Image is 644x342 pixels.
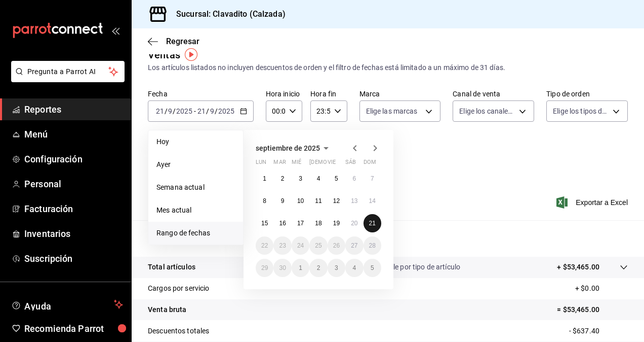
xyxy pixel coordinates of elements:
[148,262,195,272] p: Total artículos
[111,26,119,35] button: open_drawer_menu
[299,264,302,271] abbr: 1 de octubre de 2025
[317,264,320,271] abbr: 2 de octubre de 2025
[310,90,347,97] label: Hora fin
[7,74,125,84] a: Pregunta a Parrot AI
[273,259,291,277] button: 30 de septiembre de 2025
[273,159,286,169] abbr: martes
[453,90,534,97] label: Canal de venta
[24,102,123,116] span: Reportes
[261,242,268,249] abbr: 22 de septiembre de 2025
[369,242,376,249] abbr: 28 de septiembre de 2025
[364,169,381,188] button: 7 de septiembre de 2025
[459,106,515,116] span: Elige los canales de venta
[185,48,197,61] img: Tooltip marker
[345,214,363,232] button: 20 de septiembre de 2025
[333,197,340,204] abbr: 12 de septiembre de 2025
[292,259,309,277] button: 1 de octubre de 2025
[345,169,363,188] button: 6 de septiembre de 2025
[345,236,363,255] button: 27 de septiembre de 2025
[206,107,209,115] span: /
[309,192,327,210] button: 11 de septiembre de 2025
[197,107,206,115] input: --
[24,202,123,216] span: Facturación
[256,159,266,169] abbr: lunes
[351,197,357,204] abbr: 13 de septiembre de 2025
[281,197,285,204] abbr: 9 de septiembre de 2025
[315,197,321,204] abbr: 11 de septiembre de 2025
[546,90,628,97] label: Tipo de orden
[148,283,210,294] p: Cargos por servicio
[335,264,338,271] abbr: 3 de octubre de 2025
[364,236,381,255] button: 28 de septiembre de 2025
[156,228,235,238] span: Rango de fechas
[156,136,235,147] span: Hoy
[292,159,301,169] abbr: miércoles
[333,242,340,249] abbr: 26 de septiembre de 2025
[155,107,165,115] input: --
[279,264,286,271] abbr: 30 de septiembre de 2025
[292,236,309,255] button: 24 de septiembre de 2025
[315,242,321,249] abbr: 25 de septiembre de 2025
[256,214,273,232] button: 15 de septiembre de 2025
[297,220,304,227] abbr: 17 de septiembre de 2025
[309,169,327,188] button: 4 de septiembre de 2025
[345,259,363,277] button: 4 de octubre de 2025
[328,214,345,232] button: 19 de septiembre de 2025
[569,326,628,336] p: - $637.40
[317,175,320,182] abbr: 4 de septiembre de 2025
[173,107,176,115] span: /
[328,169,345,188] button: 5 de septiembre de 2025
[24,177,123,191] span: Personal
[328,159,336,169] abbr: viernes
[256,236,273,255] button: 22 de septiembre de 2025
[11,61,125,82] button: Pregunta a Parrot AI
[166,37,199,46] span: Regresar
[309,159,369,169] abbr: jueves
[558,196,628,209] button: Exportar a Excel
[148,62,628,73] div: Los artículos listados no incluyen descuentos de orden y el filtro de fechas está limitado a un m...
[24,227,123,241] span: Inventarios
[292,169,309,188] button: 3 de septiembre de 2025
[256,142,332,154] button: septiembre de 2025
[148,304,186,315] p: Venta bruta
[371,264,374,271] abbr: 5 de octubre de 2025
[299,175,302,182] abbr: 3 de septiembre de 2025
[345,159,356,169] abbr: sábado
[256,169,273,188] button: 1 de septiembre de 2025
[364,192,381,210] button: 14 de septiembre de 2025
[256,259,273,277] button: 29 de septiembre de 2025
[279,242,286,249] abbr: 23 de septiembre de 2025
[156,182,235,193] span: Semana actual
[369,197,376,204] abbr: 14 de septiembre de 2025
[148,37,199,46] button: Regresar
[364,214,381,232] button: 21 de septiembre de 2025
[273,192,291,210] button: 9 de septiembre de 2025
[328,236,345,255] button: 26 de septiembre de 2025
[263,175,266,182] abbr: 1 de septiembre de 2025
[273,169,291,188] button: 2 de septiembre de 2025
[292,214,309,232] button: 17 de septiembre de 2025
[297,197,304,204] abbr: 10 de septiembre de 2025
[273,236,291,255] button: 23 de septiembre de 2025
[148,326,209,336] p: Descuentos totales
[575,283,628,294] p: + $0.00
[148,47,180,62] div: Ventas
[292,192,309,210] button: 10 de septiembre de 2025
[156,159,235,170] span: Ayer
[315,220,321,227] abbr: 18 de septiembre de 2025
[24,127,123,141] span: Menú
[266,90,302,97] label: Hora inicio
[176,107,193,115] input: ----
[27,66,109,77] span: Pregunta a Parrot AI
[364,159,376,169] abbr: domingo
[263,197,266,204] abbr: 8 de septiembre de 2025
[297,242,304,249] abbr: 24 de septiembre de 2025
[24,152,123,166] span: Configuración
[309,259,327,277] button: 2 de octubre de 2025
[345,192,363,210] button: 13 de septiembre de 2025
[557,262,599,272] p: + $53,465.00
[333,220,340,227] abbr: 19 de septiembre de 2025
[210,107,215,115] input: --
[281,175,285,182] abbr: 2 de septiembre de 2025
